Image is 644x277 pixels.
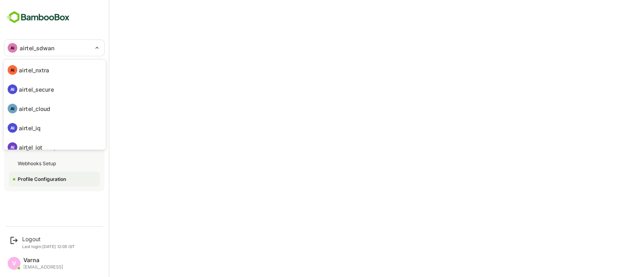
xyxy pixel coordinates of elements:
[8,104,17,113] div: AI
[8,84,17,94] div: AI
[19,143,42,152] p: airtel_iot
[8,142,17,152] div: AI
[8,123,17,133] div: AI
[19,85,54,94] p: airtel_secure
[19,66,50,74] p: airtel_nxtra
[8,65,17,75] div: AI
[19,124,41,132] p: airtel_iq
[19,105,51,113] p: airtel_cloud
